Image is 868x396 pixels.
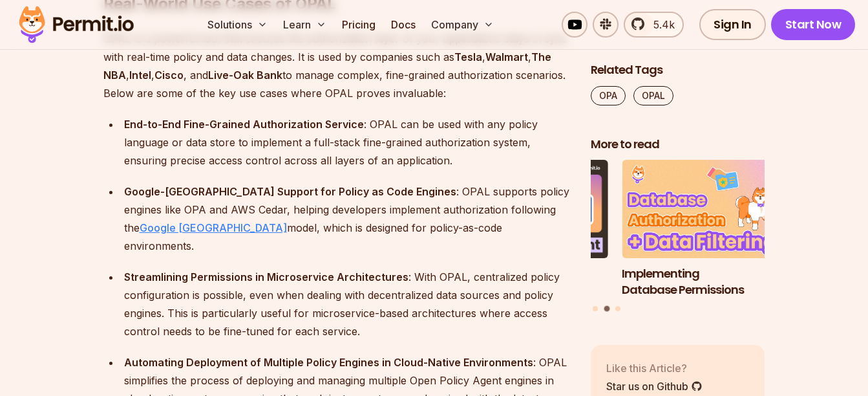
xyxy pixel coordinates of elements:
div: Posts [591,160,765,314]
a: Google [GEOGRAPHIC_DATA] [140,221,287,234]
button: Company [426,12,499,38]
strong: Automating Deployment of Multiple Policy Engines in Cloud-Native Environments [124,356,533,369]
a: 5.4k [624,12,684,38]
a: Pricing [337,12,381,38]
button: Go to slide 1 [593,307,598,312]
h2: Related Tags [591,62,765,78]
a: OPA [591,86,626,105]
a: Star us on Github [606,379,703,394]
strong: Live-Oak Bank [208,69,282,82]
li: 2 of 3 [622,160,796,298]
h3: Implementing Database Permissions [622,266,796,298]
img: Implementing Database Permissions [622,160,796,259]
a: OPAL [633,86,673,105]
p: OPAL is a powerful tool that ensures the authorization layer of your applications stays in sync w... [103,30,570,102]
h3: Authorization with Open Policy Agent (OPA) [434,266,608,298]
a: Implementing Database PermissionsImplementing Database Permissions [622,160,796,298]
span: 5.4k [646,17,675,32]
a: Start Now [771,9,856,40]
strong: Tesla [454,50,482,63]
button: Solutions [202,12,273,38]
strong: End-to-End Fine-Grained Authorization Service [124,118,364,131]
p: Like this Article? [606,360,703,376]
h2: More to read [591,137,765,153]
strong: Cisco [154,69,184,82]
strong: Streamlining Permissions in Microservice Architectures [124,270,408,283]
strong: The NBA [103,50,551,82]
a: Docs [386,12,421,38]
div: : OPAL can be used with any policy language or data store to implement a full-stack fine-grained ... [124,115,570,170]
li: 1 of 3 [434,160,608,298]
div: : OPAL supports policy engines like OPA and AWS Cedar, helping developers implement authorization... [124,182,570,255]
button: Go to slide 3 [615,307,620,312]
strong: Intel [129,69,151,82]
div: : With OPAL, centralized policy configuration is possible, even when dealing with decentralized d... [124,268,570,340]
button: Go to slide 2 [604,306,609,312]
strong: Walmart [485,50,528,63]
img: Permit logo [13,3,140,47]
strong: Google-[GEOGRAPHIC_DATA] Support for Policy as Code Engines [124,185,456,198]
button: Learn [278,12,332,38]
a: Sign In [699,9,766,40]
